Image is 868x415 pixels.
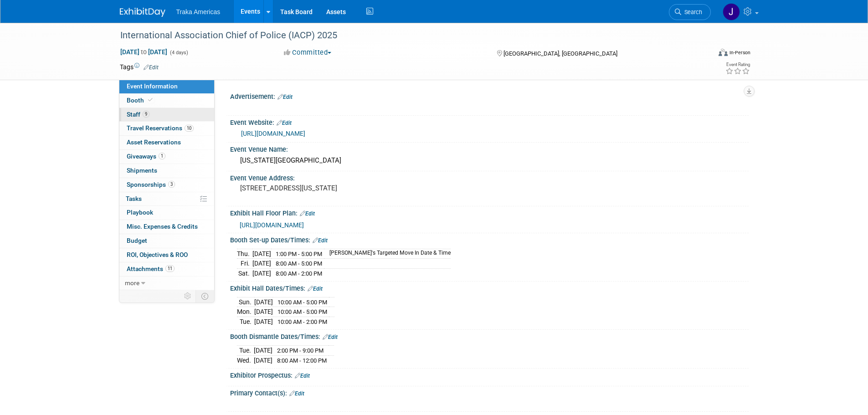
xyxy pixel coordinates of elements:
[119,108,214,122] a: Staff9
[308,286,323,292] a: Edit
[323,334,338,340] a: Edit
[119,277,214,290] a: more
[120,62,159,72] td: Tags
[127,124,194,132] span: Travel Reservations
[127,97,154,104] span: Booth
[119,80,214,93] a: Event Information
[139,48,148,56] span: to
[119,136,214,149] a: Asset Reservations
[254,317,273,326] td: [DATE]
[230,233,749,245] div: Booth Set-up Dates/Times:
[148,97,153,102] i: Booth reservation complete
[117,27,697,44] div: International Association Chief of Police (IACP) 2025
[281,48,335,57] button: Committed
[127,237,147,244] span: Budget
[237,297,254,307] td: Sun.
[681,9,702,15] span: Search
[277,318,327,325] span: 10:00 AM - 2:00 PM
[119,164,214,178] a: Shipments
[127,209,153,216] span: Playbook
[252,259,271,269] td: [DATE]
[237,307,254,317] td: Mon.
[237,259,252,269] td: Fri.
[289,390,304,397] a: Edit
[237,317,254,326] td: Tue.
[295,373,310,379] a: Edit
[237,345,254,355] td: Tue.
[120,8,165,17] img: ExhibitDay
[127,181,175,188] span: Sponsorships
[669,4,711,20] a: Search
[277,357,327,364] span: 8:00 AM - 12:00 PM
[119,206,214,220] a: Playbook
[277,347,324,354] span: 2:00 PM - 9:00 PM
[168,181,175,188] span: 3
[230,386,749,398] div: Primary Contact(s):
[230,206,749,218] div: Exhibit Hall Floor Plan:
[119,178,214,192] a: Sponsorships3
[237,249,252,259] td: Thu.
[230,116,749,128] div: Event Website:
[237,268,252,278] td: Sat.
[657,47,751,61] div: Event Format
[237,355,254,365] td: Wed.
[165,265,175,272] span: 11
[230,369,749,380] div: Exhibitor Prospectus:
[252,249,271,259] td: [DATE]
[119,220,214,234] a: Misc. Expenses & Credits
[276,270,322,277] span: 8:00 AM - 2:00 PM
[252,268,271,278] td: [DATE]
[230,143,749,154] div: Event Venue Name:
[324,249,451,259] td: [PERSON_NAME]'s Targeted Move In Date & Time
[276,251,322,257] span: 1:00 PM - 5:00 PM
[127,251,188,258] span: ROI, Objectives & ROO
[195,290,214,302] td: Toggle Event Tabs
[277,94,293,100] a: Edit
[127,138,181,146] span: Asset Reservations
[230,282,749,293] div: Exhibit Hall Dates/Times:
[119,150,214,164] a: Giveaways1
[127,265,175,272] span: Attachments
[277,308,327,315] span: 10:00 AM - 5:00 PM
[127,153,165,160] span: Giveaways
[503,50,617,57] span: [GEOGRAPHIC_DATA], [GEOGRAPHIC_DATA]
[176,8,221,15] span: Traka Americas
[119,122,214,135] a: Travel Reservations10
[254,307,273,317] td: [DATE]
[230,330,749,342] div: Booth Dismantle Dates/Times:
[127,111,149,118] span: Staff
[169,50,188,56] span: (4 days)
[126,195,142,202] span: Tasks
[254,345,272,355] td: [DATE]
[725,62,750,67] div: Event Rating
[241,130,305,137] a: [URL][DOMAIN_NAME]
[143,111,149,118] span: 9
[127,82,178,90] span: Event Information
[119,94,214,108] a: Booth
[159,153,165,159] span: 1
[237,154,742,168] div: [US_STATE][GEOGRAPHIC_DATA]
[254,355,272,365] td: [DATE]
[300,210,315,217] a: Edit
[240,184,436,192] pre: [STREET_ADDRESS][US_STATE]
[127,167,157,174] span: Shipments
[144,64,159,71] a: Edit
[277,120,292,126] a: Edit
[120,48,168,56] span: [DATE] [DATE]
[729,49,750,56] div: In-Person
[719,49,728,56] img: Format-Inperson.png
[180,290,196,302] td: Personalize Event Tab Strip
[185,125,194,132] span: 10
[119,192,214,206] a: Tasks
[277,299,327,306] span: 10:00 AM - 5:00 PM
[240,221,304,229] a: [URL][DOMAIN_NAME]
[119,262,214,276] a: Attachments11
[125,279,139,287] span: more
[119,248,214,262] a: ROI, Objectives & ROO
[230,90,749,102] div: Advertisement:
[723,3,740,20] img: Jamie Saenz
[313,237,328,244] a: Edit
[254,297,273,307] td: [DATE]
[119,234,214,248] a: Budget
